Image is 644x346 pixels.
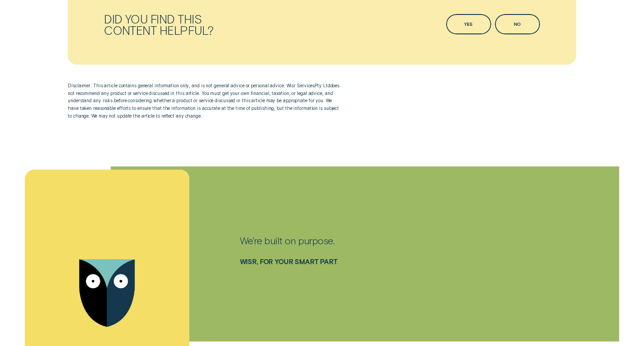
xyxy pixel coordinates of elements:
div: Did you find this content helpful? [104,13,236,36]
span: L T D [323,83,330,88]
p: We're built on purpose. [240,234,490,246]
span: Ltd [323,83,330,88]
span: Pty [315,83,322,88]
a: Wisr, For your smart part [240,257,338,265]
p: Disclaimer: This article contains general information only, and is not general advice or personal... [68,82,343,119]
button: No [495,14,540,34]
figcaption: Wisr , For your smart part [240,247,490,266]
span: P T Y [315,83,322,88]
button: Yes [446,14,491,34]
